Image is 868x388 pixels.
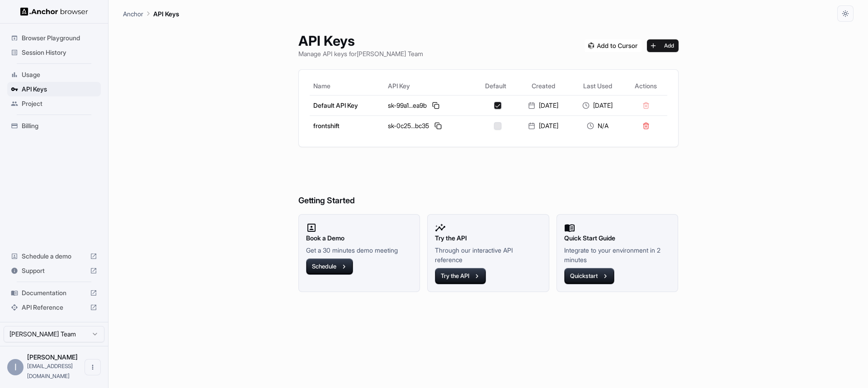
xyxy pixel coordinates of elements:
p: Anchor [123,9,143,19]
span: API Reference [22,303,86,312]
p: API Keys [153,9,179,19]
p: Manage API keys for [PERSON_NAME] Team [298,49,423,58]
div: Usage [7,67,101,82]
div: sk-99a1...ea9b [388,100,472,111]
th: Actions [625,77,667,95]
th: Last Used [571,77,625,95]
div: Session History [7,45,101,60]
span: Session History [22,48,97,57]
span: Browser Playground [22,34,97,43]
th: Name [310,77,385,95]
button: Add [647,39,679,52]
div: Schedule a demo [7,249,101,263]
h2: Try the API [435,233,542,243]
span: Support [22,266,86,275]
span: Project [22,99,97,108]
div: N/A [574,121,621,130]
button: Open menu [85,359,101,375]
span: etairl@gmail.com [27,363,73,379]
div: I [7,359,24,375]
button: Quickstart [564,268,614,284]
button: Copy API key [433,120,443,131]
div: Documentation [7,286,101,300]
h6: Getting Started [298,158,679,207]
div: Billing [7,119,101,133]
div: Support [7,263,101,278]
span: Billing [22,121,97,130]
h1: API Keys [298,33,423,49]
div: API Reference [7,300,101,315]
p: Integrate to your environment in 2 minutes [564,245,671,264]
div: [DATE] [520,121,567,130]
th: Default [475,77,516,95]
div: Project [7,96,101,111]
span: Schedule a demo [22,252,86,261]
div: Browser Playground [7,31,101,45]
div: [DATE] [574,101,621,110]
img: Add anchorbrowser MCP server to Cursor [585,39,642,52]
td: frontshift [310,115,385,136]
th: API Key [384,77,475,95]
h2: Quick Start Guide [564,233,671,243]
td: Default API Key [310,95,385,115]
span: Usage [22,70,97,79]
div: sk-0c25...bc35 [388,120,472,131]
span: Itay Rosen [27,353,78,361]
img: Anchor Logo [20,7,88,16]
span: Documentation [22,288,86,297]
button: Schedule [306,259,353,275]
p: Through our interactive API reference [435,245,542,264]
button: Copy API key [430,100,441,111]
div: API Keys [7,82,101,96]
button: Try the API [435,268,486,284]
nav: breadcrumb [123,9,179,19]
div: [DATE] [520,101,567,110]
span: API Keys [22,85,97,94]
th: Created [516,77,571,95]
p: Get a 30 minutes demo meeting [306,245,413,255]
h2: Book a Demo [306,233,413,243]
